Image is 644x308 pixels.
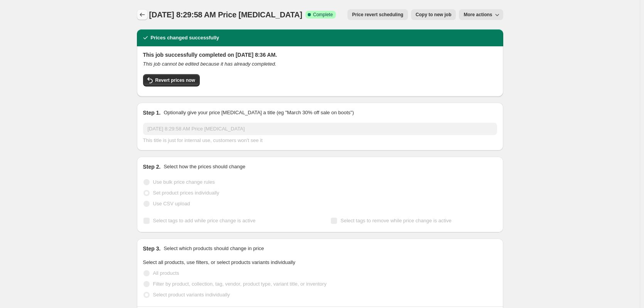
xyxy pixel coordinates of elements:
[153,218,256,223] span: Select tags to add while price change is active
[155,77,195,83] span: Revert prices now
[164,109,354,117] p: Optionally give your price [MEDICAL_DATA] a title (eg "March 30% off sale on boots")
[137,9,148,20] button: Price change jobs
[153,179,215,185] span: Use bulk price change rules
[143,123,497,135] input: 30% off holiday sale
[459,9,503,20] button: More actions
[153,201,190,206] span: Use CSV upload
[164,163,245,171] p: Select how the prices should change
[153,281,327,287] span: Filter by product, collection, tag, vendor, product type, variant title, or inventory
[143,137,263,143] span: This title is just for internal use, customers won't see it
[143,245,161,252] h2: Step 3.
[347,9,408,20] button: Price revert scheduling
[143,163,161,171] h2: Step 2.
[143,61,276,67] i: This job cannot be edited because it has already completed.
[416,12,452,18] span: Copy to new job
[164,245,264,252] p: Select which products should change in price
[149,10,302,19] span: [DATE] 8:29:58 AM Price [MEDICAL_DATA]
[352,12,403,18] span: Price revert scheduling
[153,270,179,276] span: All products
[153,190,219,196] span: Set product prices individually
[143,109,161,117] h2: Step 1.
[153,292,230,298] span: Select product variants individually
[411,9,456,20] button: Copy to new job
[143,74,200,86] button: Revert prices now
[143,51,497,59] h2: This job successfully completed on [DATE] 8:36 AM.
[341,218,452,223] span: Select tags to remove while price change is active
[313,12,333,18] span: Complete
[143,259,295,265] span: Select all products, use filters, or select products variants individually
[151,34,219,42] h2: Prices changed successfully
[464,12,492,18] span: More actions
